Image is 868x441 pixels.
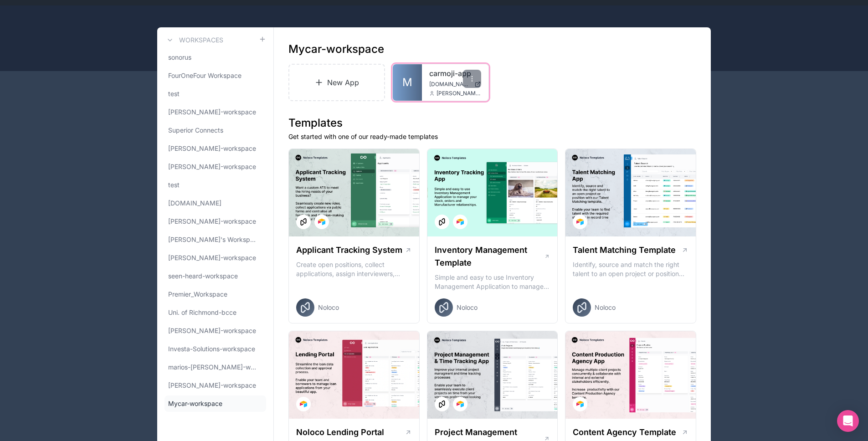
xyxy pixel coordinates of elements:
a: [PERSON_NAME]-workspace [164,140,266,157]
div: Open Intercom Messenger [837,410,859,432]
a: [DOMAIN_NAME] [429,81,481,88]
span: [DOMAIN_NAME] [168,199,221,208]
span: [PERSON_NAME]-workspace [168,326,256,335]
a: Mycar-workspace [164,395,266,412]
a: FourOneFour Workspace [164,67,266,84]
a: marios-[PERSON_NAME]-workspace [164,359,266,375]
h1: Noloco Lending Portal [296,426,384,439]
span: [PERSON_NAME]'s Workspace [168,235,259,244]
span: [DOMAIN_NAME] [429,81,471,88]
span: seen-heard-workspace [168,272,238,281]
h1: Content Agency Template [573,426,676,439]
a: sonorus [164,49,266,66]
img: Airtable Logo [318,218,325,226]
a: M [393,64,422,101]
span: sonorus [168,53,191,62]
span: Noloco [457,303,478,312]
span: marios-[PERSON_NAME]-workspace [168,363,259,372]
a: [PERSON_NAME]-workspace [164,377,266,394]
span: [PERSON_NAME][EMAIL_ADDRESS][DOMAIN_NAME] [437,90,481,97]
img: Airtable Logo [576,400,584,408]
span: Noloco [595,303,616,312]
p: Identify, source and match the right talent to an open project or position with our Talent Matchi... [573,260,688,278]
a: seen-heard-workspace [164,268,266,284]
span: [PERSON_NAME]-workspace [168,162,256,171]
img: Airtable Logo [457,218,464,226]
span: Uni. of Richmond-bcce [168,308,236,317]
p: Get started with one of our ready-made templates [288,132,696,141]
a: [PERSON_NAME]-workspace [164,159,266,175]
a: Premier_Workspace [164,286,266,303]
a: test [164,86,266,102]
a: [PERSON_NAME]-workspace [164,250,266,266]
span: [PERSON_NAME]-workspace [168,381,256,390]
h1: Talent Matching Template [573,244,676,256]
p: Simple and easy to use Inventory Management Application to manage your stock, orders and Manufact... [435,273,550,291]
img: Airtable Logo [457,400,464,408]
span: [PERSON_NAME]-workspace [168,144,256,153]
span: [PERSON_NAME]-workspace [168,217,256,226]
span: [PERSON_NAME]-workspace [168,253,256,262]
span: M [402,75,412,90]
a: [PERSON_NAME]-workspace [164,213,266,230]
span: Investa-Solutions-workspace [168,344,255,354]
a: Superior Connects [164,122,266,138]
span: Mycar-workspace [168,399,222,408]
a: [PERSON_NAME]'s Workspace [164,231,266,248]
h1: Applicant Tracking System [296,244,402,256]
span: [PERSON_NAME]-workspace [168,108,256,117]
span: test [168,89,180,98]
img: Airtable Logo [576,218,584,226]
a: Uni. of Richmond-bcce [164,304,266,321]
span: Noloco [318,303,339,312]
span: test [168,180,180,190]
a: New App [288,64,385,101]
h1: Mycar-workspace [288,42,384,56]
a: [DOMAIN_NAME] [164,195,266,211]
p: Create open positions, collect applications, assign interviewers, centralise candidate feedback a... [296,260,412,278]
span: Premier_Workspace [168,290,227,299]
a: Investa-Solutions-workspace [164,341,266,357]
a: test [164,177,266,193]
h3: Workspaces [179,36,223,45]
a: Workspaces [164,35,223,46]
a: [PERSON_NAME]-workspace [164,323,266,339]
a: [PERSON_NAME]-workspace [164,104,266,120]
h1: Inventory Management Template [435,244,544,269]
h1: Templates [288,116,696,130]
img: Airtable Logo [300,400,307,408]
a: carmoji-app [429,68,481,79]
span: Superior Connects [168,126,223,135]
span: FourOneFour Workspace [168,71,241,80]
